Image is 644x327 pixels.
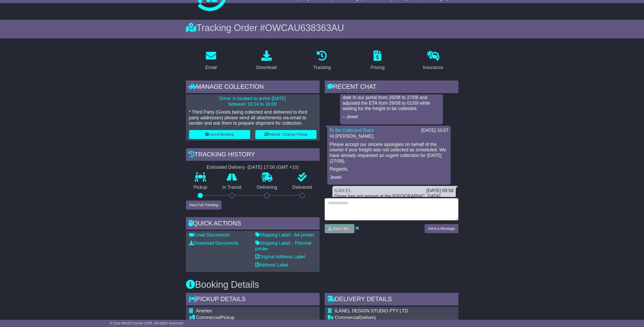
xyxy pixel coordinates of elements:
[325,293,458,307] div: Delivery Details
[330,142,448,164] p: Please accept our sincere apologies on behalf of the courier if your freight was not collected as...
[313,64,331,71] div: Tracking
[196,315,312,321] div: Pickup
[325,81,458,94] div: RECENT CHAT
[367,49,388,73] a: Pricing
[329,128,374,133] a: To Be Collected Team
[186,280,458,290] h3: Booking Details
[343,114,440,120] p: – Jewel
[189,110,316,126] p: * Third Party (Goods being collected and delivered to third party addresses) please send all atta...
[334,188,352,193] a: ILAN EL
[255,254,305,259] a: Original Address Label
[255,232,314,237] a: Shipping Label - A4 printer
[110,321,184,325] span: © One World Courier 2025. All rights reserved.
[330,175,448,180] p: Jewel
[253,49,280,73] a: Download
[423,64,443,71] div: Insurance
[186,22,458,33] div: Tracking Order #
[330,166,448,172] p: Regards,
[186,217,320,231] div: Quick Actions
[426,188,454,194] div: [DATE] 09:58
[310,49,334,73] a: Tracking
[249,185,285,190] p: Delivering
[215,185,249,190] p: In Transit
[255,241,311,251] a: Shipping Label - Thermal printer
[330,134,448,139] p: Hi [PERSON_NAME],
[248,165,299,170] div: [DATE] 17:00 (GMT +10)
[335,308,408,313] span: ILANEL DESIGN STUDIO PTY LTD
[256,64,277,71] div: Download
[285,185,320,190] p: Delivered
[186,165,320,170] div: Estimated Delivery -
[186,185,215,190] p: Pickup
[186,81,320,94] div: Manage collection
[186,201,221,210] button: View Full Tracking
[202,49,220,73] a: Email
[335,315,434,321] div: Delivery
[421,128,449,133] div: [DATE] 10:07
[189,130,250,139] button: Cancel Booking
[189,96,316,107] p: Driver is booked to arrive [DATE] between 10:14 to 16:00
[186,293,320,307] div: Pickup Details
[189,241,239,246] a: Download Documents
[186,148,320,162] div: Tracking history
[205,64,217,71] div: Email
[420,49,447,73] a: Insurance
[425,224,458,233] button: Send a Message
[265,23,344,33] span: OWCAU638363AU
[196,308,212,313] span: Anertex
[255,262,288,267] a: Address Label
[334,194,454,205] div: Driver has not arrived at the [GEOGRAPHIC_DATA] location yet. He was scheduled for [DATE].
[196,315,221,320] span: Commercial
[371,64,385,71] div: Pricing
[255,130,316,139] button: Rebook / Change Pickup
[335,315,360,320] span: Commercial
[343,90,440,112] p: In the meantime, we have updated the TBC date in our portal from 26/08 to 27/08 and adjusted the ...
[189,232,230,237] a: Email Documents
